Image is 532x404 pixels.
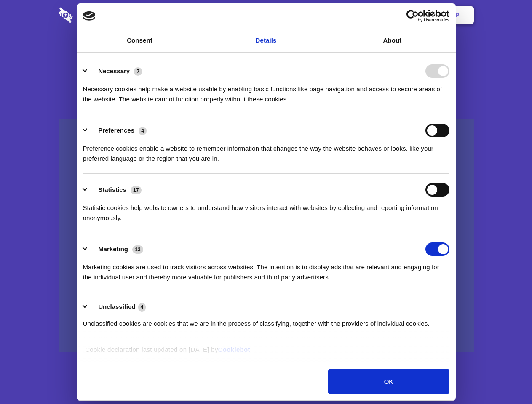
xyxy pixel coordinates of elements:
label: Marketing [98,245,128,252]
span: 17 [131,186,142,194]
a: Consent [77,29,203,52]
div: Necessary cookies help make a website usable by enabling basic functions like page navigation and... [83,78,449,104]
a: About [329,29,456,52]
a: Details [203,29,329,52]
a: Cookiebot [218,346,250,353]
label: Statistics [98,186,126,193]
span: 13 [132,245,143,254]
div: Statistic cookies help website owners to understand how visitors interact with websites by collec... [83,197,449,223]
label: Necessary [98,67,130,74]
a: Pricing [247,2,284,28]
img: logo-wordmark-white-trans-d4663122ce5f474addd5e946df7df03e33cb6a1c49d2221995e7729f52c070b2.svg [59,7,131,23]
span: 4 [138,303,146,311]
button: Marketing (13) [83,242,149,256]
button: OK [328,369,449,394]
button: Statistics (17) [83,183,147,197]
a: Contact [342,2,380,28]
div: Unclassified cookies are cookies that we are in the process of classifying, together with the pro... [83,312,449,329]
h1: Eliminate Slack Data Loss. [59,38,474,68]
div: Marketing cookies are used to track visitors across websites. The intention is to display ads tha... [83,256,449,282]
a: Login [382,2,419,28]
span: 7 [134,67,142,76]
button: Necessary (7) [83,64,147,78]
a: Wistia video thumbnail [59,119,474,352]
div: Cookie declaration last updated on [DATE] by [79,345,453,361]
img: logo [83,11,96,21]
a: Usercentrics Cookiebot - opens in a new window [376,10,449,22]
iframe: Drift Widget Chat Controller [490,362,522,394]
label: Preferences [98,127,134,134]
div: Preference cookies enable a website to remember information that changes the way the website beha... [83,137,449,164]
h4: Auto-redaction of sensitive data, encrypted data sharing and self-destructing private chats. Shar... [59,77,474,104]
span: 4 [139,127,147,135]
button: Unclassified (4) [83,302,151,312]
button: Preferences (4) [83,124,152,137]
